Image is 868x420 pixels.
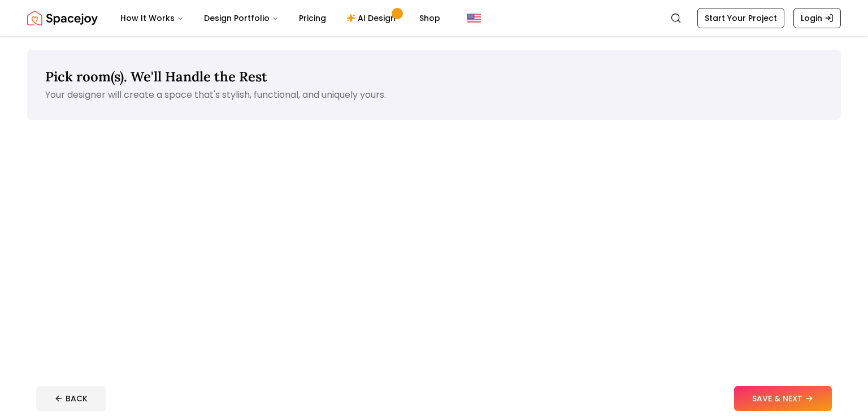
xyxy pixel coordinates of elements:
[697,8,784,28] a: Start Your Project
[111,7,193,29] button: How It Works
[36,386,106,411] button: BACK
[195,7,288,29] button: Design Portfolio
[45,68,267,85] span: Pick room(s). We'll Handle the Rest
[111,7,449,29] nav: Main
[45,88,823,102] p: Your designer will create a space that's stylish, functional, and uniquely yours.
[410,7,449,29] a: Shop
[290,7,335,29] a: Pricing
[734,386,832,411] button: SAVE & NEXT
[337,7,408,29] a: AI Design
[27,7,98,29] a: Spacejoy
[467,11,481,25] img: United States
[27,7,98,29] img: Spacejoy Logo
[793,8,841,28] a: Login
